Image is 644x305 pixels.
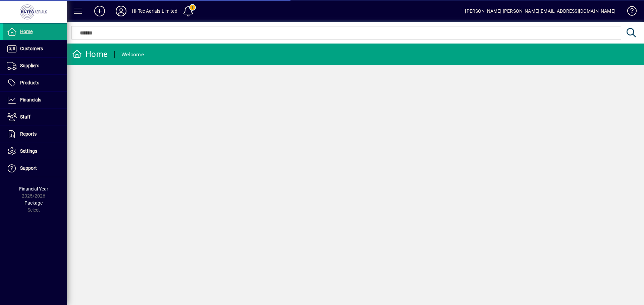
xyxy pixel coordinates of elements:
[3,92,67,108] a: Financials
[20,29,33,34] span: Home
[3,109,67,126] a: Staff
[3,126,67,143] a: Reports
[20,114,31,120] span: Staff
[465,6,615,16] div: [PERSON_NAME] [PERSON_NAME][EMAIL_ADDRESS][DOMAIN_NAME]
[3,75,67,91] a: Products
[3,160,67,177] a: Support
[20,97,41,102] span: Financials
[20,148,37,154] span: Settings
[622,1,636,23] a: Knowledge Base
[24,200,43,206] span: Package
[19,186,48,192] span: Financial Year
[72,49,108,60] div: Home
[3,58,67,74] a: Suppliers
[20,131,37,137] span: Reports
[3,143,67,160] a: Settings
[110,5,132,17] button: Profile
[20,80,39,85] span: Products
[20,165,37,171] span: Support
[121,49,144,60] div: Welcome
[89,5,110,17] button: Add
[20,46,43,51] span: Customers
[3,41,67,57] a: Customers
[132,6,177,16] div: Hi-Tec Aerials Limited
[20,63,39,68] span: Suppliers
